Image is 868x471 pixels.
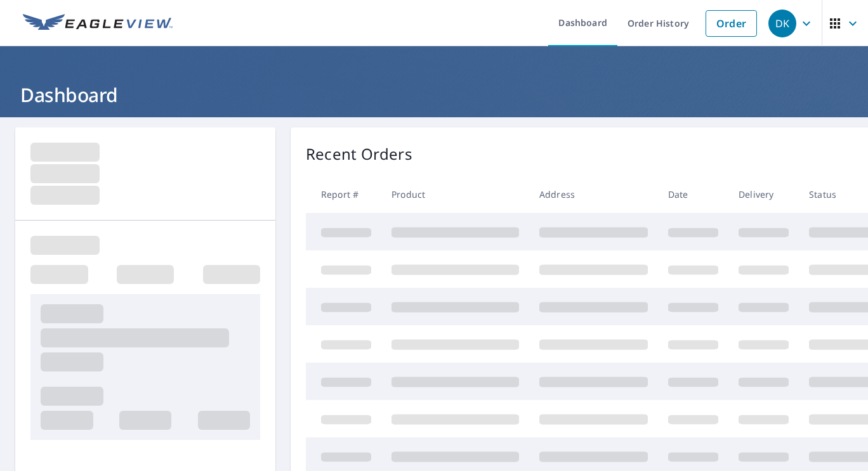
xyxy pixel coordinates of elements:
[728,176,799,213] th: Delivery
[15,82,853,108] h1: Dashboard
[706,10,757,37] a: Order
[381,176,529,213] th: Product
[23,14,173,33] img: EV Logo
[768,10,796,37] div: DK
[306,143,412,165] p: Recent Orders
[529,176,658,213] th: Address
[306,176,381,213] th: Report #
[658,176,728,213] th: Date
